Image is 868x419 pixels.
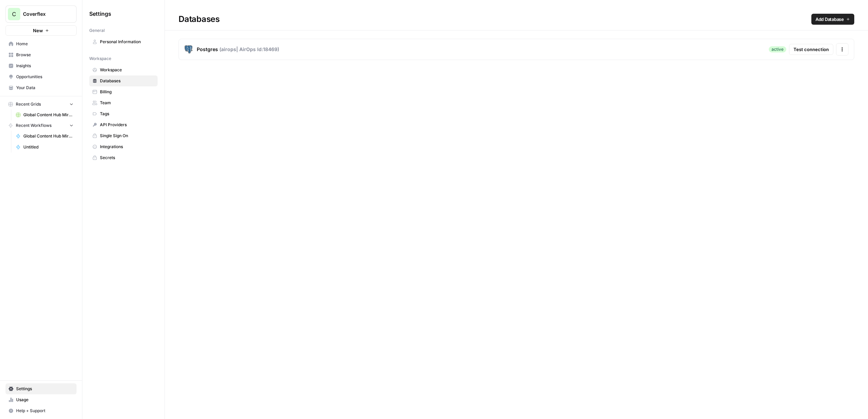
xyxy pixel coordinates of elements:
a: Personal Information [89,36,158,47]
span: Help + Support [16,408,73,414]
span: Untitled [23,144,73,150]
button: New [5,25,77,36]
div: Databases [165,14,868,25]
button: Workspace: Coverflex [5,5,77,23]
span: Personal Information [100,39,155,45]
span: Home [16,41,73,47]
span: Global Content Hub Mirror [23,112,73,118]
a: Settings [5,383,77,394]
span: Recent Workflows [16,122,52,129]
a: Tags [89,108,158,119]
a: Your Data [5,82,77,93]
div: active [769,46,786,52]
span: Tags [100,111,155,117]
span: Usage [16,397,73,403]
span: Billing [100,89,155,95]
span: Secrets [100,155,155,161]
span: Insights [16,63,73,69]
a: Integrations [89,141,158,152]
span: Integrations [100,144,155,150]
span: Workspace [89,56,111,62]
span: API Providers [100,122,155,128]
a: Add Database [811,14,854,25]
a: API Providers [89,119,158,130]
a: Opportunities [5,71,77,82]
span: Single Sign On [100,133,155,139]
span: C [12,10,16,18]
a: Usage [5,394,77,405]
button: Test connection [789,44,833,55]
a: Untitled [13,142,77,153]
span: ( airops | AirOps Id: 18469 ) [219,46,279,53]
a: Team [89,97,158,108]
a: Browse [5,49,77,60]
a: Workspace [89,64,158,75]
span: General [89,27,105,34]
span: Coverflex [23,11,65,17]
a: Databases [89,75,158,86]
span: Add Database [815,16,844,23]
span: Postgres [197,46,218,53]
a: Global Content Hub Mirror [13,109,77,120]
button: Help + Support [5,405,77,416]
span: New [33,27,43,34]
span: Your Data [16,85,73,91]
span: Recent Grids [16,101,41,107]
span: Databases [100,78,155,84]
a: Billing [89,86,158,97]
span: Settings [89,10,111,18]
span: Workspace [100,67,155,73]
a: Secrets [89,152,158,163]
span: Opportunities [16,74,73,80]
button: Recent Workflows [5,120,77,131]
a: Global Content Hub Mirror Engine [13,131,77,142]
button: Recent Grids [5,99,77,109]
a: Single Sign On [89,130,158,141]
span: Test connection [793,46,829,53]
span: Browse [16,52,73,58]
a: Home [5,38,77,49]
span: Global Content Hub Mirror Engine [23,133,73,139]
span: Settings [16,386,73,392]
span: Team [100,100,155,106]
a: Insights [5,60,77,71]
